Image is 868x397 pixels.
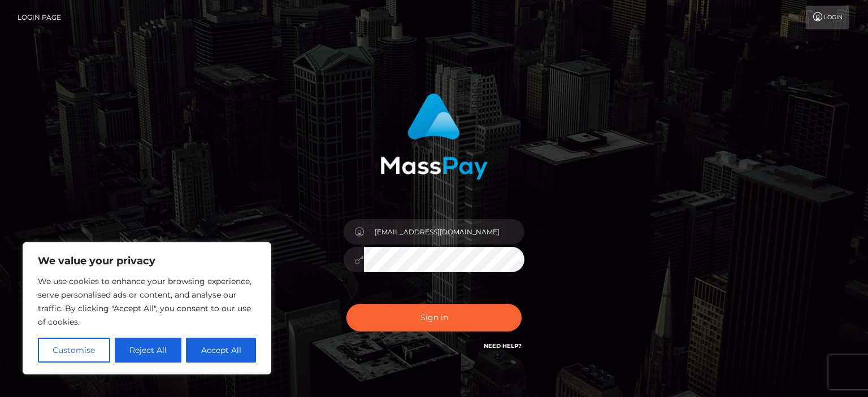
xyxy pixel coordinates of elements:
button: Reject All [115,338,182,363]
a: Need Help? [484,342,522,350]
img: MassPay Login [380,93,488,180]
input: Username... [364,219,524,245]
a: Login [806,6,849,29]
a: Login Page [18,6,61,29]
p: We value your privacy [38,254,256,268]
button: Sign in [346,304,522,331]
button: Customise [38,338,110,363]
div: We value your privacy [23,242,271,374]
button: Accept All [186,338,256,363]
p: We use cookies to enhance your browsing experience, serve personalised ads or content, and analys... [38,274,256,329]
